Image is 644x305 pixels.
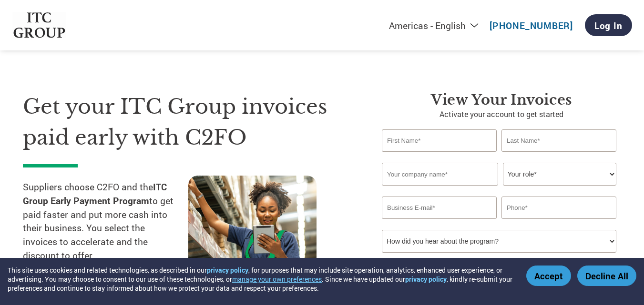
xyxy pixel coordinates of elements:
[585,14,632,36] a: Log In
[232,275,322,284] button: manage your own preferences
[382,220,497,226] div: Inavlid Email Address
[23,91,353,153] h1: Get your ITC Group invoices paid early with C2FO
[12,12,67,39] img: ITC Group
[501,197,616,219] input: Phone*
[188,176,317,269] img: supply chain worker
[490,20,573,31] a: [PHONE_NUMBER]
[23,181,167,207] strong: ITC Group Early Payment Program
[503,163,616,186] select: Title/Role
[501,129,616,152] input: Last Name*
[382,153,497,159] div: Invalid first name or first name is too long
[8,266,512,293] div: This site uses cookies and related technologies, as described in our , for purposes that may incl...
[23,180,188,263] p: Suppliers choose C2FO and the to get paid faster and put more cash into their business. You selec...
[382,108,621,120] p: Activate your account to get started
[501,153,616,159] div: Invalid last name or last name is too long
[405,275,447,284] a: privacy policy
[382,91,621,108] h3: View Your Invoices
[382,163,498,186] input: Your company name*
[526,266,571,286] button: Accept
[382,187,616,193] div: Invalid company name or company name is too long
[207,266,248,275] a: privacy policy
[577,266,636,286] button: Decline All
[501,220,616,226] div: Inavlid Phone Number
[382,197,497,219] input: Invalid Email format
[382,129,497,152] input: First Name*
